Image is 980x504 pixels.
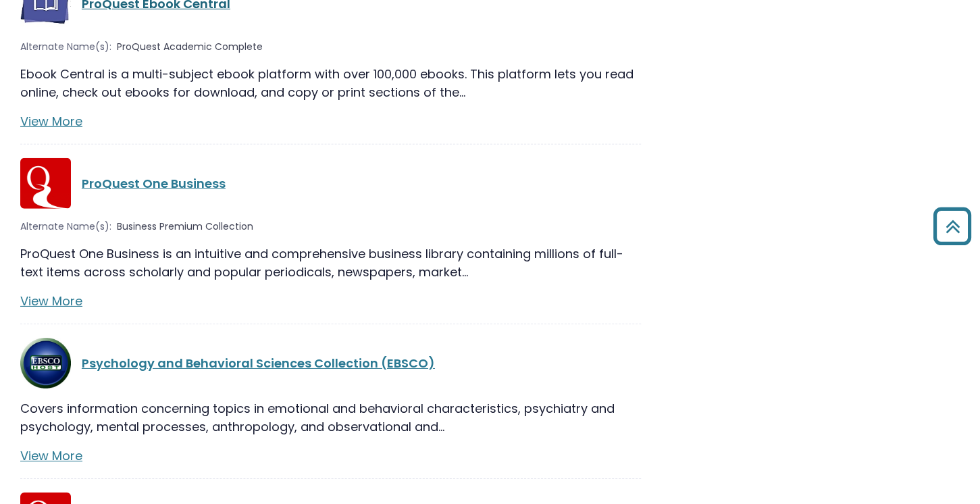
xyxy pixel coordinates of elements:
span: Alternate Name(s): [20,40,111,54]
a: ProQuest One Business [82,175,226,192]
a: Back to Top [928,213,977,238]
a: Psychology and Behavioral Sciences Collection (EBSCO) [82,355,435,372]
p: Ebook Central is a multi-subject ebook platform with over 100,000 ebooks. This platform lets you ... [20,65,641,101]
span: ProQuest Academic Complete [117,40,263,54]
span: Business Premium Collection [117,220,253,234]
p: Covers information concerning topics in emotional and behavioral characteristics, psychiatry and ... [20,399,641,436]
a: View More [20,293,82,309]
a: View More [20,113,82,130]
p: ProQuest One Business is an intuitive and comprehensive business library containing millions of f... [20,245,641,281]
a: View More [20,447,82,464]
span: Alternate Name(s): [20,220,111,234]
